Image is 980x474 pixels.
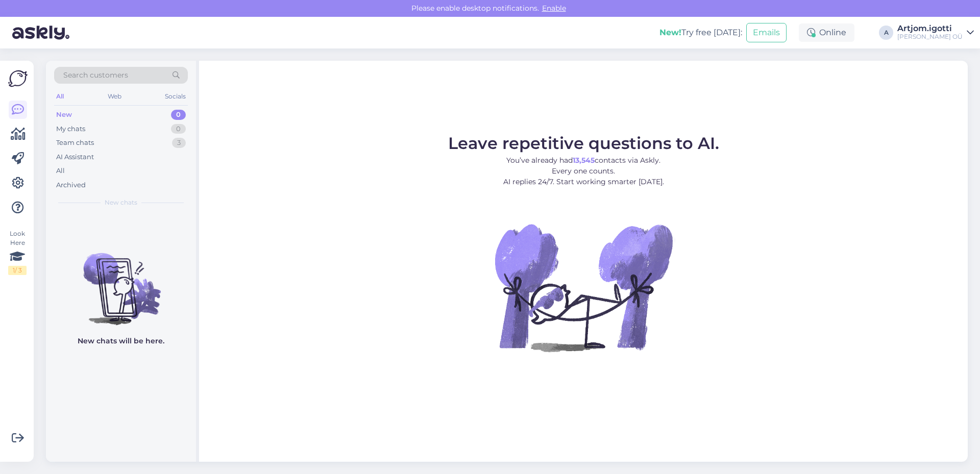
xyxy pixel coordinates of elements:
span: Search customers [63,70,128,81]
div: Web [106,90,124,103]
div: Try free [DATE]: [659,27,742,39]
a: Artjom.igotti[PERSON_NAME] OÜ [897,24,974,41]
div: Team chats [56,138,94,148]
img: Askly Logo [8,69,28,88]
div: Archived [56,180,86,190]
div: Artjom.igotti [897,24,963,33]
div: New [56,110,72,120]
img: No chats [46,235,196,327]
span: Enable [539,4,569,13]
b: 13,545 [573,156,595,165]
div: Socials [163,90,188,103]
p: You’ve already had contacts via Askly. Every one counts. AI replies 24/7. Start working smarter [... [448,155,719,187]
span: Leave repetitive questions to AI. [448,133,719,153]
div: 1 / 3 [8,266,27,275]
p: New chats will be here. [78,336,164,346]
div: 0 [171,110,186,120]
div: A [879,26,893,40]
div: All [54,90,66,103]
div: My chats [56,124,85,134]
div: Look Here [8,229,27,275]
div: All [56,166,65,176]
div: AI Assistant [56,152,94,162]
div: 0 [171,124,186,134]
span: New chats [105,198,137,207]
img: No Chat active [492,195,675,379]
button: Emails [746,23,787,42]
div: [PERSON_NAME] OÜ [897,33,963,41]
b: New! [659,28,681,37]
div: 3 [172,138,186,148]
div: Online [799,23,854,42]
